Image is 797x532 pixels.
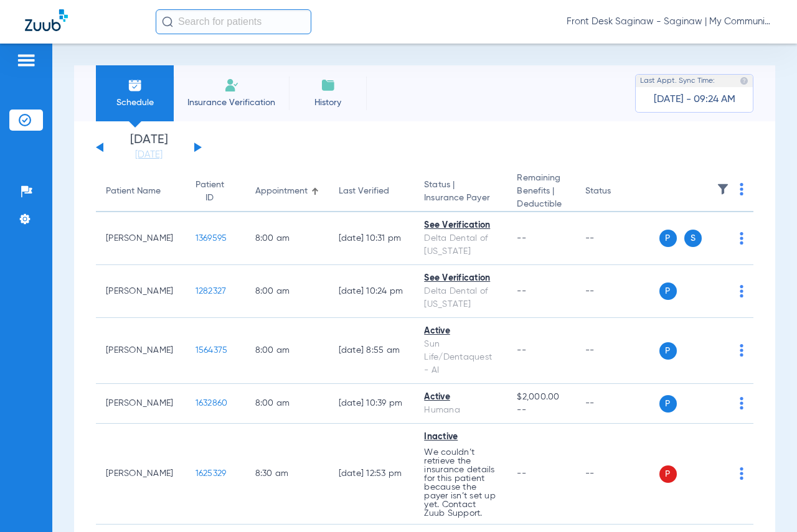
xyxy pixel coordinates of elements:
[712,232,724,245] img: x.svg
[517,198,565,211] span: Deductible
[424,391,497,404] div: Active
[740,232,743,245] img: group-dot-blue.svg
[255,185,319,198] div: Appointment
[106,185,161,198] div: Patient Name
[245,384,329,424] td: 8:00 AM
[424,219,497,232] div: See Verification
[162,16,173,27] img: Search Icon
[740,467,743,480] img: group-dot-blue.svg
[339,185,405,198] div: Last Verified
[575,424,659,525] td: --
[575,172,659,212] th: Status
[740,344,743,357] img: group-dot-blue.svg
[96,424,186,525] td: [PERSON_NAME]
[740,397,743,409] img: group-dot-blue.svg
[105,96,164,109] span: Schedule
[414,172,507,212] th: Status |
[424,272,497,285] div: See Verification
[659,465,677,483] span: P
[96,265,186,318] td: [PERSON_NAME]
[740,77,748,85] img: last sync help info
[96,384,186,424] td: [PERSON_NAME]
[575,318,659,384] td: --
[96,212,186,265] td: [PERSON_NAME]
[339,185,389,198] div: Last Verified
[196,179,235,205] div: Patient ID
[684,230,702,247] span: S
[96,318,186,384] td: [PERSON_NAME]
[298,96,357,109] span: History
[575,212,659,265] td: --
[111,134,186,161] li: [DATE]
[329,265,415,318] td: [DATE] 10:24 PM
[245,265,329,318] td: 8:00 AM
[424,325,497,338] div: Active
[424,448,497,518] p: We couldn’t retrieve the insurance details for this patient because the payer isn’t set up yet. C...
[735,472,797,532] iframe: Chat Widget
[424,431,497,444] div: Inactive
[424,338,497,377] div: Sun Life/Dentaquest - AI
[517,234,526,243] span: --
[245,212,329,265] td: 8:00 AM
[424,232,497,258] div: Delta Dental of [US_STATE]
[156,9,311,34] input: Search for patients
[255,185,308,198] div: Appointment
[712,285,724,297] img: x.svg
[424,285,497,311] div: Delta Dental of [US_STATE]
[517,287,526,296] span: --
[517,469,526,478] span: --
[575,384,659,424] td: --
[196,399,228,408] span: 1632860
[245,424,329,525] td: 8:30 AM
[424,404,497,417] div: Humana
[329,424,415,525] td: [DATE] 12:53 PM
[575,265,659,318] td: --
[659,342,677,360] span: P
[712,344,724,357] img: x.svg
[16,53,36,68] img: hamburger-icon
[196,346,228,355] span: 1564375
[196,287,227,296] span: 1282327
[196,179,224,205] div: Patient ID
[128,78,143,93] img: Schedule
[224,78,239,93] img: Manual Insurance Verification
[659,230,677,247] span: P
[329,212,415,265] td: [DATE] 10:31 PM
[654,93,735,106] span: [DATE] - 09:24 AM
[196,234,227,243] span: 1369595
[659,282,677,300] span: P
[196,469,227,478] span: 1625329
[517,346,526,355] span: --
[106,185,176,198] div: Patient Name
[329,318,415,384] td: [DATE] 8:55 AM
[245,318,329,384] td: 8:00 AM
[640,75,715,87] span: Last Appt. Sync Time:
[567,16,772,28] span: Front Desk Saginaw - Saginaw | My Community Dental Centers
[183,96,280,109] span: Insurance Verification
[712,467,724,480] img: x.svg
[321,78,336,93] img: History
[329,384,415,424] td: [DATE] 10:39 PM
[517,391,565,404] span: $2,000.00
[25,9,68,31] img: Zuub Logo
[424,192,497,205] span: Insurance Payer
[717,183,729,195] img: filter.svg
[740,285,743,297] img: group-dot-blue.svg
[111,149,186,161] a: [DATE]
[507,172,575,212] th: Remaining Benefits |
[712,397,724,409] img: x.svg
[659,395,677,413] span: P
[740,183,743,195] img: group-dot-blue.svg
[517,404,565,417] span: --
